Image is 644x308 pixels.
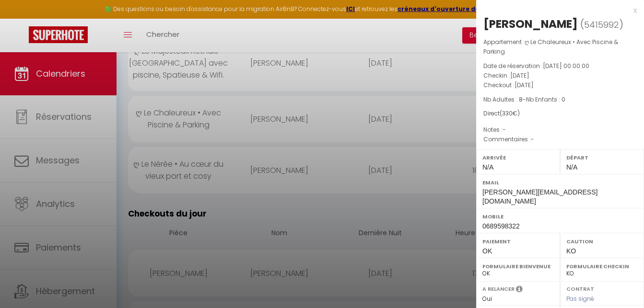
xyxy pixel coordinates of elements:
span: - [503,125,506,134]
span: KO [566,247,576,255]
span: [DATE] [510,71,529,80]
label: Arrivée [482,153,554,162]
span: 0689598322 [482,222,520,230]
p: Appartement : [483,37,637,57]
span: ღ Le Chaleureux • Avec Piscine & Parking [483,38,618,56]
label: Email [482,178,638,187]
div: [PERSON_NAME] [483,16,578,32]
p: Commentaires : [483,135,637,144]
span: OK [482,247,492,255]
label: A relancer [482,285,515,293]
p: Checkout : [483,80,637,90]
span: 330 [502,109,513,117]
span: ( €) [500,109,520,117]
span: ( ) [580,18,623,31]
label: Contrat [566,285,594,291]
p: - [483,95,637,104]
label: Mobile [482,212,638,221]
span: Pas signé [566,295,594,303]
span: [DATE] 00:00:00 [543,62,589,70]
span: N/A [482,163,493,171]
span: [PERSON_NAME][EMAIL_ADDRESS][DOMAIN_NAME] [482,188,597,205]
span: N/A [566,163,577,171]
span: - [531,135,534,143]
label: Formulaire Bienvenue [482,262,554,271]
span: Nb Enfants : 0 [526,95,565,103]
label: Départ [566,153,638,162]
p: Checkin : [483,71,637,80]
label: Paiement [482,237,554,246]
span: Nb Adultes : 8 [483,95,523,103]
i: Sélectionner OUI si vous souhaiter envoyer les séquences de messages post-checkout [516,285,523,296]
div: x [476,5,637,16]
p: Notes : [483,125,637,135]
div: Direct [483,109,637,118]
label: Caution [566,237,638,246]
p: Date de réservation : [483,61,637,71]
span: 5415992 [584,19,619,31]
button: Ouvrir le widget de chat LiveChat [8,4,36,33]
span: [DATE] [515,81,534,89]
label: Formulaire Checkin [566,262,638,271]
